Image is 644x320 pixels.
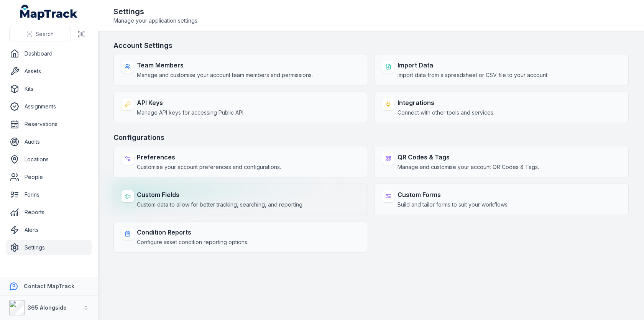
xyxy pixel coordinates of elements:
a: Reports [6,205,92,220]
h3: Configurations [113,132,629,143]
a: Reservations [6,117,92,132]
strong: Preferences [137,153,281,162]
strong: API Keys [137,98,245,107]
h2: Settings [113,6,199,17]
strong: Custom Fields [137,190,304,199]
a: Kits [6,81,92,97]
a: People [6,169,92,185]
a: Audits [6,134,92,149]
strong: 365 Alongside [28,304,67,311]
span: Customise your account preferences and configurations. [137,163,281,171]
a: Locations [6,152,92,167]
span: Manage your application settings. [113,17,199,25]
a: Custom FieldsCustom data to allow for better tracking, searching, and reporting. [113,184,368,215]
span: Import data from a spreadsheet or CSV file to your account. [398,71,549,79]
span: Build and tailor forms to suit your workflows. [398,201,509,208]
strong: QR Codes & Tags [398,153,539,162]
a: Assignments [6,99,92,114]
a: MapTrack [20,5,78,20]
a: Custom FormsBuild and tailor forms to suit your workflows. [374,184,629,215]
a: PreferencesCustomise your account preferences and configurations. [113,146,368,177]
a: Team MembersManage and customise your account team members and permissions. [113,54,368,85]
a: Assets [6,64,92,79]
span: Manage and customise your account QR Codes & Tags. [398,163,539,171]
a: Dashboard [6,46,92,61]
strong: Import Data [398,61,549,70]
a: Settings [6,240,92,255]
strong: Team Members [137,61,313,70]
strong: Condition Reports [137,228,248,237]
a: API KeysManage API keys for accessing Public API. [113,92,368,123]
span: Search [36,30,54,38]
strong: Custom Forms [398,190,509,199]
a: IntegrationsConnect with other tools and services. [374,92,629,123]
a: Import DataImport data from a spreadsheet or CSV file to your account. [374,54,629,85]
a: Alerts [6,222,92,238]
span: Connect with other tools and services. [398,109,495,117]
h3: Account Settings [113,40,629,51]
a: Forms [6,187,92,202]
strong: Integrations [398,98,495,107]
a: Condition ReportsConfigure asset condition reporting options. [113,221,368,253]
a: QR Codes & TagsManage and customise your account QR Codes & Tags. [374,146,629,177]
strong: Contact MapTrack [24,283,74,289]
span: Manage and customise your account team members and permissions. [137,71,313,79]
span: Manage API keys for accessing Public API. [137,109,245,117]
button: Search [9,27,71,41]
span: Custom data to allow for better tracking, searching, and reporting. [137,201,304,208]
span: Configure asset condition reporting options. [137,238,248,246]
